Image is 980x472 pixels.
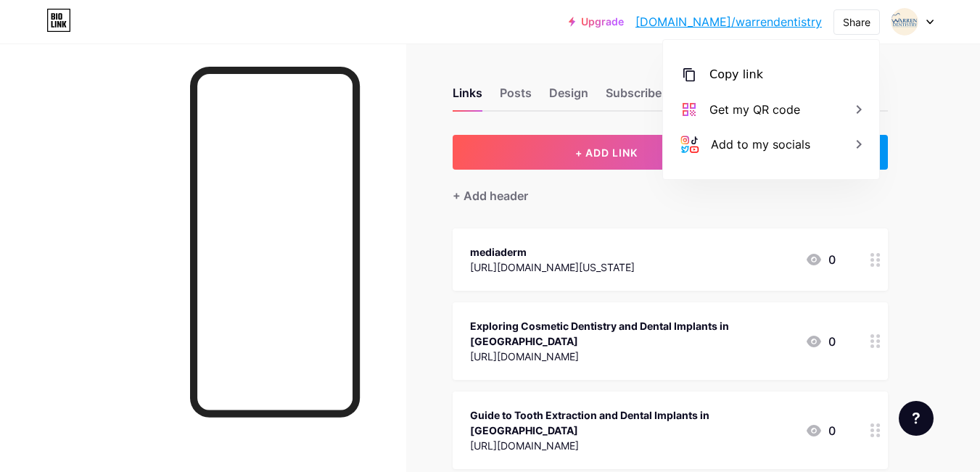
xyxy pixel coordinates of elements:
[500,84,532,110] div: Posts
[843,15,870,30] div: Share
[575,146,638,159] span: + ADD LINK
[453,187,528,204] div: + Add header
[569,16,624,28] a: Upgrade
[805,422,836,439] div: 0
[470,349,794,364] div: [URL][DOMAIN_NAME]
[470,244,635,260] div: mediaderm
[635,13,822,30] a: [DOMAIN_NAME]/warrendentistry
[470,260,635,275] div: [URL][DOMAIN_NAME][US_STATE]
[470,407,794,438] div: Guide to Tooth Extraction and Dental Implants in [GEOGRAPHIC_DATA]
[453,84,482,110] div: Links
[891,8,918,36] img: warrendentistry
[470,318,794,349] div: Exploring Cosmetic Dentistry and Dental Implants in [GEOGRAPHIC_DATA]
[606,84,693,110] div: Subscribers
[709,101,800,118] div: Get my QR code
[453,135,761,170] button: + ADD LINK
[711,136,810,153] div: Add to my socials
[470,438,794,453] div: [URL][DOMAIN_NAME]
[805,251,836,268] div: 0
[805,333,836,350] div: 0
[549,84,588,110] div: Design
[709,66,763,83] div: Copy link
